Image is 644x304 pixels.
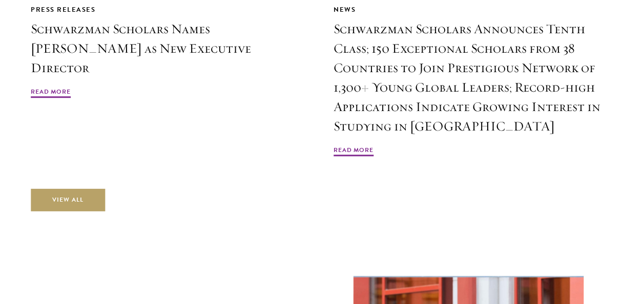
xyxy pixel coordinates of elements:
h3: Schwarzman Scholars Announces Tenth Class; 150 Exceptional Scholars from 38 Countries to Join Pre... [334,19,613,136]
h3: Schwarzman Scholars Names [PERSON_NAME] as New Executive Director [31,19,310,78]
a: News Schwarzman Scholars Announces Tenth Class; 150 Exceptional Scholars from 38 Countries to Joi... [334,4,613,158]
div: Press Releases [31,4,310,15]
div: News [334,4,613,15]
a: Press Releases Schwarzman Scholars Names [PERSON_NAME] as New Executive Director Read More [31,4,310,99]
span: Read More [334,145,373,158]
span: Read More [31,87,71,99]
a: View All [31,188,105,211]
